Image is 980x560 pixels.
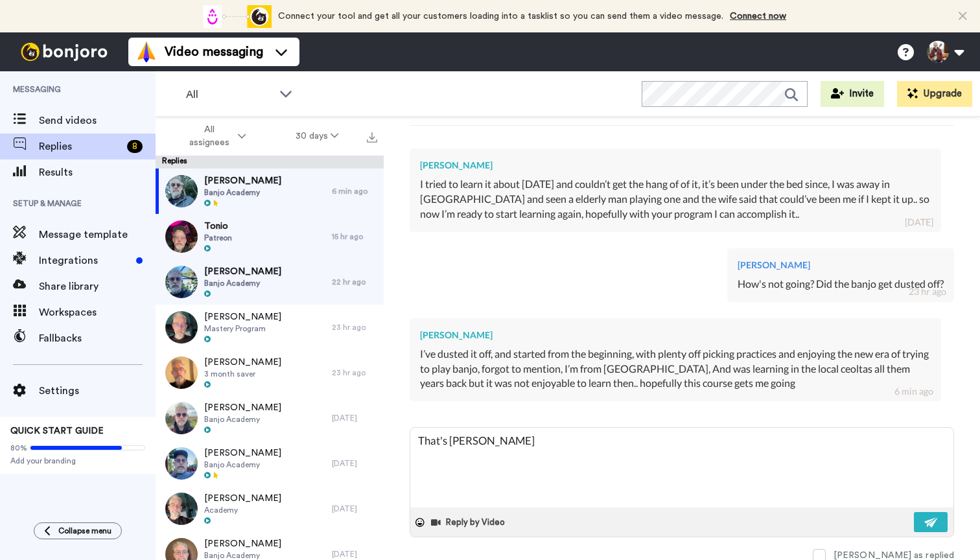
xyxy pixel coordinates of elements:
button: All assignees [158,118,271,154]
button: Upgrade [897,81,972,107]
div: 6 min ago [894,385,933,398]
span: All assignees [183,123,235,149]
textarea: That's [PERSON_NAME] [410,428,953,507]
a: [PERSON_NAME]Banjo Academy22 hr ago [156,259,384,305]
span: [PERSON_NAME] [204,356,281,369]
span: Add your branding [10,456,145,466]
span: All [186,87,273,102]
span: Workspaces [39,305,156,320]
div: 22 hr ago [332,277,377,287]
button: 30 days [271,124,364,148]
span: Banjo Academy [204,187,281,198]
span: 3 month saver [204,369,281,379]
div: I tried to learn it about [DATE] and couldn’t get the hang of of it, it’s been under the bed sinc... [420,177,931,222]
button: Invite [821,81,884,107]
a: [PERSON_NAME]Banjo Academy6 min ago [156,169,384,214]
span: Collapse menu [58,526,111,536]
span: [PERSON_NAME] [204,265,281,278]
img: c01d1646-0bfb-4f85-9c0d-b6461f4c9f7e-thumb.jpg [165,311,198,344]
span: Message template [39,227,156,242]
span: Share library [39,279,156,294]
span: Banjo Academy [204,460,281,470]
span: Tonio [204,220,232,233]
img: export.svg [367,132,377,143]
div: I’ve dusted it off, and started from the beginning, with plenty off picking practices and enjoyin... [420,347,931,391]
div: [DATE] [332,413,377,423]
div: How's not going? Did the banjo get dusted off? [738,277,944,292]
span: Fallbacks [39,331,156,346]
button: Export all results that match these filters now. [363,126,381,146]
span: Settings [39,383,156,399]
img: ddd9b41c-a550-479f-bf53-2582fca76cd4-thumb.jpg [165,175,198,207]
div: 15 hr ago [332,231,377,242]
img: 69e7e444-8aa1-45f1-b2d1-cc3f299eb852-thumb.jpg [165,266,198,298]
img: 58759055-bf48-4437-97bb-ef15b7a2f030-thumb.jpg [165,447,198,480]
span: Mastery Program [204,323,281,334]
div: [PERSON_NAME] [420,329,931,342]
div: Replies [156,156,384,169]
img: vm-color.svg [136,41,157,62]
span: Results [39,165,156,180]
div: 23 hr ago [332,322,377,332]
div: [DATE] [905,216,933,229]
span: Banjo Academy [204,278,281,288]
div: [DATE] [332,504,377,514]
span: [PERSON_NAME] [204,310,281,323]
div: 23 hr ago [909,285,946,298]
div: [DATE] [332,458,377,469]
div: [DATE] [332,549,377,559]
img: 5a536699-0e54-4cb0-8fef-4810c36a2b36-thumb.jpg [165,220,198,253]
span: Video messaging [165,43,263,61]
span: Replies [39,139,122,154]
span: [PERSON_NAME] [204,492,281,505]
span: [PERSON_NAME] [204,537,281,550]
span: 80% [10,443,27,453]
span: [PERSON_NAME] [204,401,281,414]
div: 8 [127,140,143,153]
span: Academy [204,505,281,515]
a: [PERSON_NAME]Mastery Program23 hr ago [156,305,384,350]
img: 6833cede-8923-4ac9-b2a6-e40b50a598ff-thumb.jpg [165,402,198,434]
a: [PERSON_NAME]Banjo Academy[DATE] [156,395,384,441]
span: Connect your tool and get all your customers loading into a tasklist so you can send them a video... [278,12,723,21]
a: [PERSON_NAME]Banjo Academy[DATE] [156,441,384,486]
span: QUICK START GUIDE [10,426,104,436]
div: [PERSON_NAME] [420,159,931,172]
span: [PERSON_NAME] [204,447,281,460]
div: [PERSON_NAME] [738,259,944,272]
img: send-white.svg [924,517,939,528]
span: Patreon [204,233,232,243]
div: 6 min ago [332,186,377,196]
button: Reply by Video [430,513,509,532]
a: [PERSON_NAME]Academy[DATE] [156,486,384,531]
img: 8d0f8930-841c-4a87-ae0c-8885980552c4-thumb.jpg [165,356,198,389]
button: Collapse menu [34,522,122,539]
span: [PERSON_NAME] [204,174,281,187]
div: animation [200,5,272,28]
img: d717b4ab-fdd3-4fca-a2c3-67736a8fe550-thumb.jpg [165,493,198,525]
div: 23 hr ago [332,367,377,378]
a: [PERSON_NAME]3 month saver23 hr ago [156,350,384,395]
span: Integrations [39,253,131,268]
img: bj-logo-header-white.svg [16,43,113,61]
span: Banjo Academy [204,414,281,425]
span: Send videos [39,113,156,128]
a: Connect now [730,12,786,21]
a: TonioPatreon15 hr ago [156,214,384,259]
